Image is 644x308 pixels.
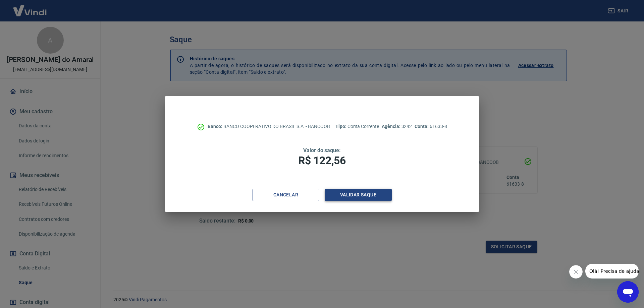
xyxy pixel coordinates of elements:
button: Cancelar [252,189,319,201]
p: BANCO COOPERATIVO DO BRASIL S.A. - BANCOOB [208,123,330,130]
iframe: Botão para abrir a janela de mensagens [617,281,639,303]
span: Conta: [415,124,430,129]
p: 61633-8 [415,123,447,130]
iframe: Fechar mensagem [569,265,583,279]
span: R$ 122,56 [298,154,346,167]
iframe: Mensagem da empresa [585,264,639,279]
span: Olá! Precisa de ajuda? [4,5,56,10]
span: Banco: [208,124,223,129]
span: Valor do saque: [303,147,341,153]
span: Agência: [382,124,401,129]
p: 3242 [382,123,412,130]
button: Validar saque [325,189,392,201]
span: Tipo: [335,124,347,129]
p: Conta Corrente [335,123,379,130]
